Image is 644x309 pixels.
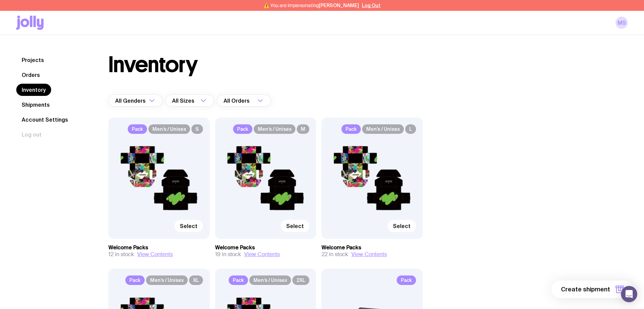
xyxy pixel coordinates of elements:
[215,251,241,258] span: 19 in stock
[233,124,252,134] span: Pack
[561,285,610,293] span: Create shipment
[393,223,411,229] span: Select
[351,251,387,258] button: View Contents
[108,244,210,251] h3: Welcome Packs
[244,251,280,258] button: View Contents
[137,251,173,258] button: View Contents
[405,124,416,134] span: L
[224,95,251,107] span: All Orders
[16,114,74,126] a: Account Settings
[115,95,147,107] span: All Genders
[148,124,190,134] span: Men’s / Unisex
[341,124,361,134] span: Pack
[362,3,380,8] button: Log Out
[180,223,198,229] span: Select
[16,128,47,141] button: Log out
[146,275,188,285] span: Men’s / Unisex
[172,95,196,107] span: All Sizes
[249,275,291,285] span: Men’s / Unisex
[264,3,359,8] span: ⚠️ You are impersonating
[552,281,633,298] button: Create shipment
[616,17,628,29] a: MS
[217,95,271,107] div: Search for option
[16,69,45,81] a: Orders
[16,84,51,96] a: Inventory
[108,251,134,258] span: 12 in stock
[621,286,637,302] div: Open Intercom Messenger
[397,275,416,285] span: Pack
[125,275,145,285] span: Pack
[254,124,295,134] span: Men’s / Unisex
[191,124,203,134] span: S
[165,95,214,107] div: Search for option
[196,95,199,107] input: Search for option
[319,3,359,8] span: [PERSON_NAME]
[16,99,55,111] a: Shipments
[286,223,304,229] span: Select
[128,124,147,134] span: Pack
[297,124,309,134] span: M
[215,244,316,251] h3: Welcome Packs
[321,244,423,251] h3: Welcome Packs
[229,275,248,285] span: Pack
[108,54,198,76] h1: Inventory
[321,251,348,258] span: 22 in stock
[16,54,49,66] a: Projects
[189,275,203,285] span: XL
[251,95,255,107] input: Search for option
[108,95,163,107] div: Search for option
[292,275,309,285] span: 2XL
[362,124,404,134] span: Men’s / Unisex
